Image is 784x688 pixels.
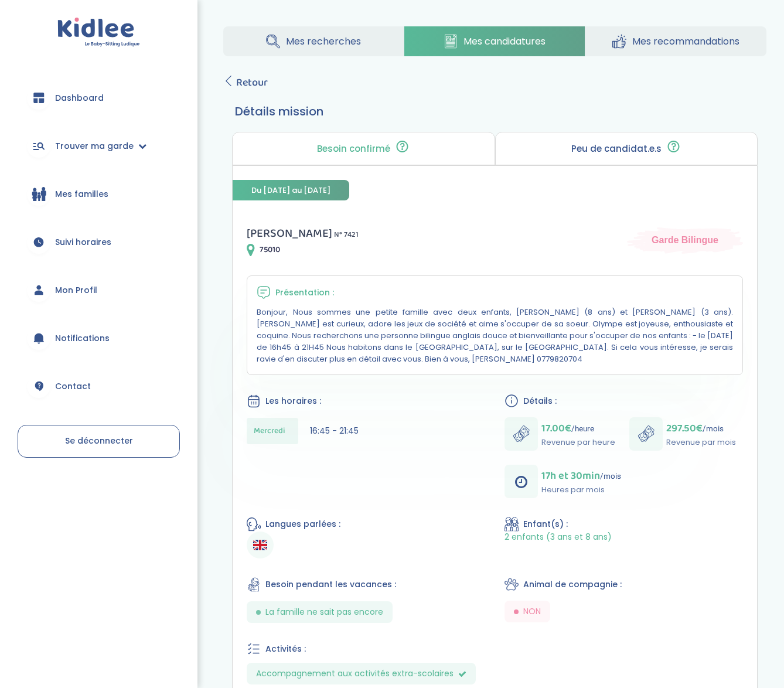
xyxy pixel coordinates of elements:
[257,306,733,365] p: Bonjour, Nous sommes une petite famille avec deux enfants, [PERSON_NAME] (8 ans) et [PERSON_NAME]...
[236,74,268,91] span: Retour
[55,284,97,297] span: Mon Profil
[265,643,306,655] span: Activités :
[505,532,612,543] span: 2 enfants (3 ans et 8 ans)
[55,140,134,152] span: Trouver ma garde
[541,484,621,496] p: Heures par mois
[463,34,546,49] span: Mes candidatures
[275,287,334,299] span: Présentation :
[666,420,736,437] p: /mois
[55,332,110,345] span: Notifications
[18,317,180,359] a: Notifications
[253,538,267,552] img: Anglais
[585,26,766,56] a: Mes recommandations
[571,144,662,154] p: Peu de candidat.e.s
[265,606,383,618] span: La famille ne sait pas encore
[265,518,340,530] span: Langues parlées :
[317,144,390,154] p: Besoin confirmé
[55,380,91,393] span: Contact
[55,236,111,248] span: Suivi horaires
[223,26,404,56] a: Mes recherches
[310,425,359,437] span: 16:45 - 21:45
[233,180,349,200] span: Du [DATE] au [DATE]
[247,224,332,243] span: [PERSON_NAME]
[247,663,476,684] span: Accompagnement aux activités extra-scolaires
[541,420,615,437] p: /heure
[57,18,140,47] img: logo.svg
[523,395,557,407] span: Détails :
[632,34,739,49] span: Mes recommandations
[523,605,541,618] span: NON
[286,34,361,49] span: Mes recherches
[334,229,359,241] span: N° 7421
[541,468,600,484] span: 17h et 30min
[235,103,755,120] h3: Détails mission
[523,518,568,530] span: Enfant(s) :
[55,188,108,200] span: Mes familles
[55,92,104,104] span: Dashboard
[18,125,180,167] a: Trouver ma garde
[260,244,280,256] span: 75010
[18,425,180,458] a: Se déconnecter
[18,269,180,311] a: Mon Profil
[666,437,736,448] p: Revenue par mois
[404,26,585,56] a: Mes candidatures
[254,425,285,437] span: Mercredi
[523,578,622,591] span: Animal de compagnie :
[18,365,180,407] a: Contact
[541,420,571,437] span: 17.00€
[666,420,703,437] span: 297.50€
[541,468,621,484] p: /mois
[65,435,133,447] span: Se déconnecter
[265,395,321,407] span: Les horaires :
[18,77,180,119] a: Dashboard
[18,221,180,263] a: Suivi horaires
[18,173,180,215] a: Mes familles
[265,578,396,591] span: Besoin pendant les vacances :
[652,234,718,247] span: Garde Bilingue
[223,74,268,91] a: Retour
[541,437,615,448] p: Revenue par heure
